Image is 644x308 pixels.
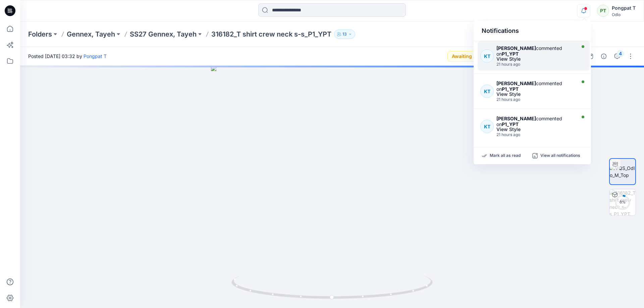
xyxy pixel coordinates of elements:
[342,30,347,38] p: 13
[496,116,574,127] div: commented on
[480,120,494,133] div: KT
[67,29,115,39] a: Gennex, Tayeh
[474,21,591,41] div: Notifications
[496,45,536,51] strong: [PERSON_NAME]
[597,5,609,17] div: PT
[28,29,52,39] a: Folders
[612,51,623,62] button: 4
[502,51,519,57] strong: P1_YPT
[496,92,574,97] div: View Style
[130,29,197,39] a: SS27 Gennex, Tayeh
[211,29,331,39] p: 316182_T shirt crew neck s-s_P1_YPT
[496,57,574,61] div: View Style
[540,153,580,159] p: View all notifications
[610,165,635,179] img: VQS_Odlo_M_Top
[502,121,519,127] strong: P1_YPT
[614,199,631,205] div: 6 %
[496,62,574,67] div: Tuesday, September 16, 2025 04:31
[496,127,574,132] div: View Style
[496,80,536,86] strong: [PERSON_NAME]
[334,29,355,39] button: 13
[598,51,609,62] button: Details
[612,4,636,12] div: Pongpat T
[496,132,574,137] div: Tuesday, September 16, 2025 04:14
[612,12,636,17] div: Odlo
[609,189,636,215] img: 316182_T shirt crew neck s-s_P1_YPT BW
[496,80,574,92] div: commented on
[480,49,494,63] div: KT
[496,97,574,102] div: Tuesday, September 16, 2025 04:24
[496,116,536,121] strong: [PERSON_NAME]
[490,153,521,159] p: Mark all as read
[617,50,624,57] div: 4
[28,53,107,60] span: Posted [DATE] 03:32 by
[480,84,494,98] div: KT
[84,53,107,59] a: Pongpat T
[496,45,574,57] div: commented on
[502,86,519,92] strong: P1_YPT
